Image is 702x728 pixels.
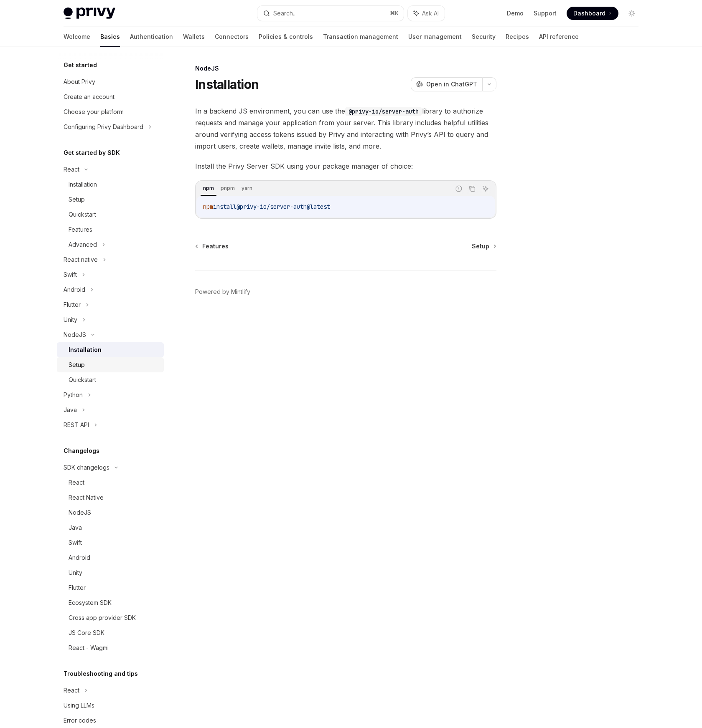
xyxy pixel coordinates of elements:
[64,60,97,70] h5: Get started
[64,255,98,265] div: React native
[69,613,136,623] div: Cross app provider SDK
[69,598,112,608] div: Ecosystem SDK
[196,242,229,250] a: Features
[195,77,259,92] h1: Installation
[259,27,313,47] a: Policies & controls
[57,104,164,119] a: Choose your platform
[57,342,164,357] a: Installation
[64,715,96,725] div: Error codes
[57,505,164,520] a: NodeJS
[345,107,422,116] code: @privy-io/server-auth
[64,315,77,325] div: Unity
[408,6,445,21] button: Ask AI
[64,405,77,415] div: Java
[57,207,164,222] a: Quickstart
[239,183,255,193] div: yarn
[64,27,90,47] a: Welcome
[69,195,85,205] div: Setup
[195,64,496,73] div: NodeJS
[57,192,164,207] a: Setup
[625,7,638,20] button: Toggle dark mode
[57,565,164,580] a: Unity
[69,225,92,235] div: Features
[69,553,90,563] div: Android
[273,8,297,18] div: Search...
[64,77,95,87] div: About Privy
[257,6,404,21] button: Search...⌘K
[472,242,496,250] a: Setup
[64,122,143,132] div: Configuring Privy Dashboard
[573,9,605,18] span: Dashboard
[69,508,91,518] div: NodeJS
[57,713,164,728] a: Error codes
[64,420,89,430] div: REST API
[422,9,439,18] span: Ask AI
[453,183,464,194] button: Report incorrect code
[69,210,96,220] div: Quickstart
[64,390,83,400] div: Python
[202,242,229,250] span: Features
[69,478,84,488] div: React
[57,177,164,192] a: Installation
[64,285,85,295] div: Android
[64,148,120,158] h5: Get started by SDK
[408,27,462,47] a: User management
[467,183,478,194] button: Copy the contents from the code block
[323,27,398,47] a: Transaction management
[69,345,102,355] div: Installation
[57,580,164,595] a: Flutter
[57,535,164,550] a: Swift
[57,520,164,535] a: Java
[64,446,99,456] h5: Changelogs
[218,183,237,193] div: pnpm
[472,27,496,47] a: Security
[57,595,164,610] a: Ecosystem SDK
[183,27,205,47] a: Wallets
[69,179,97,190] div: Installation
[472,242,489,250] span: Setup
[100,27,120,47] a: Basics
[507,9,524,18] a: Demo
[69,493,104,503] div: React Native
[57,550,164,565] a: Android
[195,160,496,172] span: Install the Privy Server SDK using your package manager of choice:
[57,625,164,640] a: JS Core SDK
[64,300,81,310] div: Flutter
[57,490,164,505] a: React Native
[215,27,249,47] a: Connectors
[64,463,109,473] div: SDK changelogs
[57,372,164,387] a: Quickstart
[390,10,399,17] span: ⌘ K
[64,330,86,340] div: NodeJS
[64,685,79,695] div: React
[237,203,330,210] span: @privy-io/server-auth@latest
[64,700,94,710] div: Using LLMs
[69,538,82,548] div: Swift
[64,107,124,117] div: Choose your platform
[64,270,77,280] div: Swift
[506,27,529,47] a: Recipes
[57,74,164,89] a: About Privy
[69,628,104,638] div: JS Core SDK
[64,164,79,174] div: React
[64,669,138,679] h5: Troubleshooting and tips
[57,640,164,655] a: React - Wagmi
[195,288,250,296] a: Powered by Mintlify
[201,183,216,193] div: npm
[480,183,491,194] button: Ask AI
[567,7,618,20] a: Dashboard
[69,568,82,578] div: Unity
[64,8,115,19] img: light logo
[130,27,173,47] a: Authentication
[539,27,579,47] a: API reference
[57,222,164,237] a: Features
[426,80,477,88] span: Open in ChatGPT
[195,105,496,152] span: In a backend JS environment, you can use the library to authorize requests and manage your applic...
[69,583,86,593] div: Flutter
[69,643,109,653] div: React - Wagmi
[69,375,96,385] div: Quickstart
[57,610,164,625] a: Cross app provider SDK
[69,360,85,370] div: Setup
[57,357,164,372] a: Setup
[411,77,482,91] button: Open in ChatGPT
